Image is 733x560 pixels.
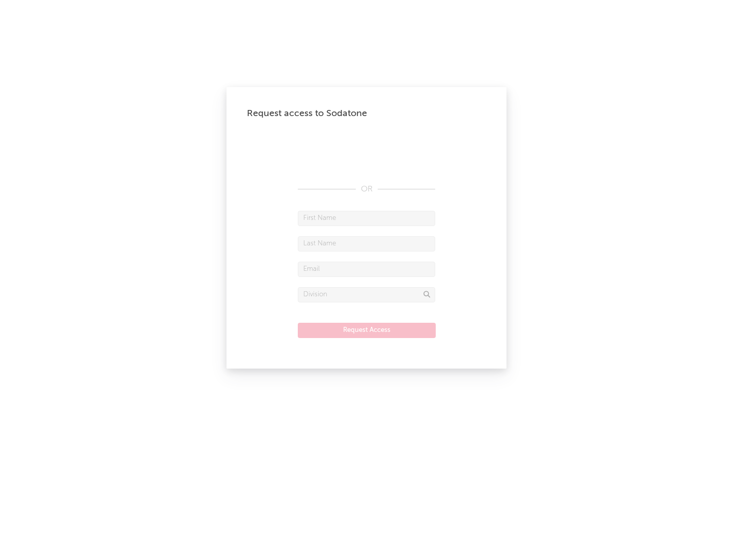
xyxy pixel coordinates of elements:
input: First Name [298,211,435,226]
input: Last Name [298,236,435,251]
div: OR [298,183,435,195]
input: Email [298,262,435,277]
button: Request Access [298,323,436,338]
div: Request access to Sodatone [247,107,486,120]
input: Division [298,287,435,302]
